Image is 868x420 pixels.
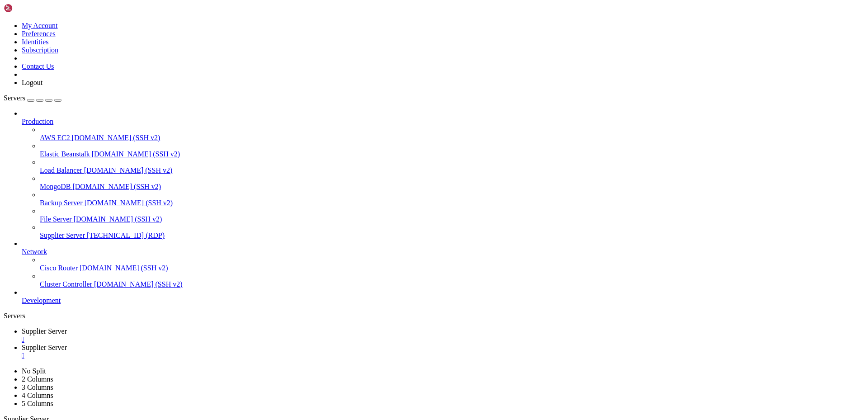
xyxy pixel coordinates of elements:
[22,335,864,344] a: 
[40,215,72,223] span: File Server
[4,94,25,102] span: Servers
[22,240,864,288] li: Network
[40,134,70,142] span: AWS EC2
[22,118,864,126] a: Production
[22,383,53,391] a: 3 Columns
[94,280,183,288] span: [DOMAIN_NAME] (SSH v2)
[22,118,53,125] span: Production
[40,264,78,272] span: Cisco Router
[40,191,864,207] li: Backup Server [DOMAIN_NAME] (SSH v2)
[72,183,161,190] span: [DOMAIN_NAME] (SSH v2)
[22,297,864,305] a: Development
[22,46,58,54] a: Subscription
[22,367,46,375] a: No Split
[40,231,85,239] span: Supplier Server
[40,150,864,158] a: Elastic Beanstalk [DOMAIN_NAME] (SSH v2)
[40,215,864,223] a: File Server [DOMAIN_NAME] (SSH v2)
[40,256,864,272] li: Cisco Router [DOMAIN_NAME] (SSH v2)
[40,199,83,207] span: Backup Server
[40,272,864,288] li: Cluster Controller [DOMAIN_NAME] (SSH v2)
[40,158,864,175] li: Load Balancer [DOMAIN_NAME] (SSH v2)
[40,126,864,142] li: AWS EC2 [DOMAIN_NAME] (SSH v2)
[92,150,180,158] span: [DOMAIN_NAME] (SSH v2)
[40,183,71,190] span: MongoDB
[4,312,864,320] div: Servers
[22,62,54,70] a: Contact Us
[22,248,864,256] a: Network
[4,4,56,13] img: Shellngn
[40,134,864,142] a: AWS EC2 [DOMAIN_NAME] (SSH v2)
[22,392,53,399] a: 4 Columns
[72,134,160,142] span: [DOMAIN_NAME] (SSH v2)
[40,166,864,175] a: Load Balancer [DOMAIN_NAME] (SSH v2)
[40,175,864,191] li: MongoDB [DOMAIN_NAME] (SSH v2)
[22,30,56,38] a: Preferences
[87,231,165,239] span: [TECHNICAL_ID] (RDP)
[22,400,53,407] a: 5 Columns
[74,215,162,223] span: [DOMAIN_NAME] (SSH v2)
[22,109,864,240] li: Production
[40,280,864,288] a: Cluster Controller [DOMAIN_NAME] (SSH v2)
[84,166,173,174] span: [DOMAIN_NAME] (SSH v2)
[22,327,864,344] a: Supplier Server
[85,199,173,207] span: [DOMAIN_NAME] (SSH v2)
[22,79,42,86] a: Logout
[40,231,864,240] a: Supplier Server [TECHNICAL_ID] (RDP)
[22,344,864,360] a: Supplier Server
[40,264,864,272] a: Cisco Router [DOMAIN_NAME] (SSH v2)
[22,248,47,255] span: Network
[22,297,61,304] span: Development
[22,344,67,351] span: Supplier Server
[22,352,864,360] a: 
[22,375,53,383] a: 2 Columns
[22,288,864,305] li: Development
[40,150,90,158] span: Elastic Beanstalk
[40,223,864,240] li: Supplier Server [TECHNICAL_ID] (RDP)
[40,183,864,191] a: MongoDB [DOMAIN_NAME] (SSH v2)
[40,207,864,223] li: File Server [DOMAIN_NAME] (SSH v2)
[22,327,67,335] span: Supplier Server
[22,22,58,29] a: My Account
[40,280,92,288] span: Cluster Controller
[40,142,864,158] li: Elastic Beanstalk [DOMAIN_NAME] (SSH v2)
[22,38,49,46] a: Identities
[4,94,61,102] a: Servers
[40,166,82,174] span: Load Balancer
[80,264,168,272] span: [DOMAIN_NAME] (SSH v2)
[40,199,864,207] a: Backup Server [DOMAIN_NAME] (SSH v2)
